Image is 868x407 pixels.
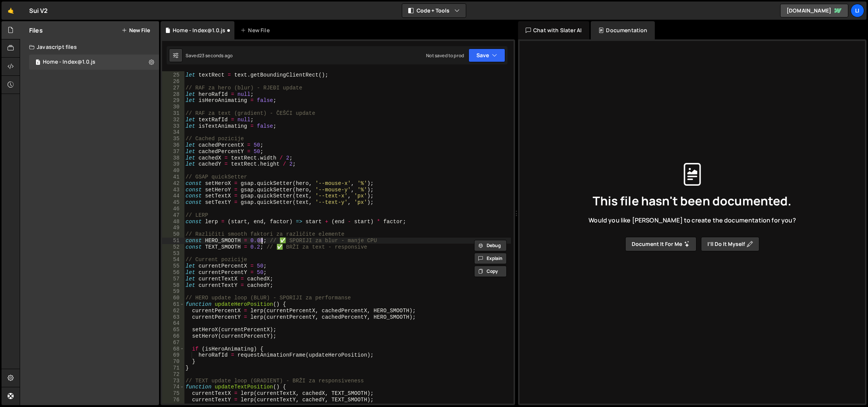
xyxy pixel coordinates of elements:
div: 48 [162,219,184,225]
div: 29 [162,97,184,104]
div: 31 [162,110,184,117]
div: 64 [162,320,184,327]
div: 32 [162,117,184,123]
a: [DOMAIN_NAME] [780,4,848,17]
div: 34 [162,129,184,136]
div: 27 [162,85,184,91]
div: 75 [162,390,184,397]
div: 25 [162,72,184,78]
div: 56 [162,269,184,276]
div: 36 [162,142,184,149]
div: 76 [162,397,184,403]
div: 74 [162,384,184,390]
div: 50 [162,231,184,238]
div: 65 [162,327,184,333]
div: 63 [162,314,184,321]
div: Javascript files [20,39,159,55]
div: 42 [162,180,184,187]
div: 73 [162,378,184,384]
div: 68 [162,346,184,352]
div: Chat with Slater AI [518,21,589,39]
div: 67 [162,340,184,346]
div: Not saved to prod [426,52,464,59]
div: 70 [162,358,184,365]
button: I’ll do it myself [701,237,759,251]
div: 44 [162,193,184,199]
div: New File [240,27,272,34]
div: 57 [162,276,184,282]
div: 33 [162,123,184,130]
div: 17378/48381.js [29,55,159,70]
div: 40 [162,167,184,174]
div: Saved [186,52,233,59]
button: Explain [474,253,507,264]
div: 52 [162,244,184,250]
div: 62 [162,308,184,314]
h2: Files [29,26,43,34]
div: 66 [162,333,184,340]
div: 38 [162,155,184,161]
div: 26 [162,78,184,85]
div: 71 [162,365,184,371]
div: 47 [162,212,184,219]
a: 🤙 [2,2,20,20]
div: 59 [162,288,184,295]
button: Code + Tools [402,4,466,17]
div: 53 [162,250,184,257]
div: 60 [162,295,184,301]
div: 51 [162,238,184,244]
div: 72 [162,371,184,378]
span: 1 [36,60,40,66]
button: Copy [474,266,507,277]
div: 37 [162,149,184,155]
div: 46 [162,206,184,212]
div: 54 [162,257,184,263]
div: Documentation [591,21,655,39]
div: 41 [162,174,184,180]
div: Sui V2 [29,6,48,15]
div: 69 [162,352,184,358]
div: Home - Index@1.0.js [43,59,95,66]
span: Would you like [PERSON_NAME] to create the documentation for you? [589,216,796,224]
button: New File [122,27,150,33]
a: Li [851,4,864,17]
div: 55 [162,263,184,269]
div: Home - Index@1.0.js [173,27,225,34]
button: Save [468,49,505,62]
div: 30 [162,104,184,110]
div: 39 [162,161,184,167]
div: 58 [162,282,184,289]
div: 61 [162,301,184,308]
div: 35 [162,136,184,142]
div: 45 [162,199,184,206]
span: This file hasn't been documented. [593,195,792,207]
div: 43 [162,187,184,193]
button: Debug [474,240,507,251]
div: 28 [162,91,184,98]
div: 23 seconds ago [199,52,233,59]
button: Document it for me [625,237,696,251]
div: 49 [162,225,184,231]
